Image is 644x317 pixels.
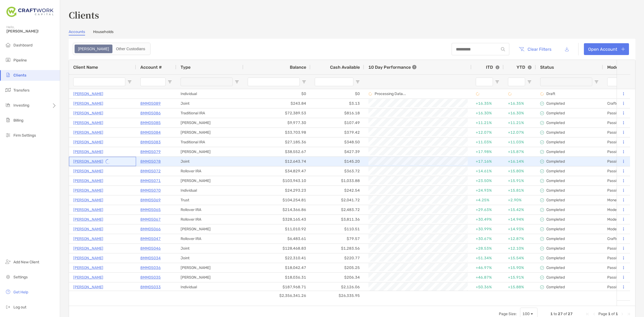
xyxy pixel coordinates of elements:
[140,129,161,136] p: 8MM05084
[5,87,11,93] img: transfers icon
[476,176,499,185] div: +23.50%
[13,43,32,48] span: Dashboard
[476,128,499,137] div: +12.07%
[310,157,364,166] div: $145.20
[310,273,364,282] div: $206.34
[73,129,103,136] a: [PERSON_NAME]
[5,57,11,63] img: pipeline icon
[540,140,544,144] img: complete icon
[508,99,532,108] div: +16.35%
[140,187,161,194] p: 8MM05070
[476,138,499,147] div: +11.03%
[540,111,544,115] img: complete icon
[73,90,103,97] a: [PERSON_NAME]
[140,197,161,203] a: 8MM05069
[73,177,103,184] a: [PERSON_NAME]
[176,186,243,195] div: Individual
[310,253,364,263] div: $220.77
[310,166,364,176] div: $363.72
[243,166,310,176] div: $34,829.47
[243,89,310,99] div: $0
[310,128,364,137] div: $379.42
[140,100,161,107] p: 8MM05089
[508,109,532,118] div: +16.30%
[140,206,161,213] p: 8MM05065
[501,47,505,51] img: input icon
[140,274,161,281] p: 8MM05035
[540,227,544,231] img: complete icon
[140,216,161,223] p: 8MM05067
[176,99,243,108] div: Joint
[546,246,565,251] p: Completed
[540,198,544,202] img: complete icon
[310,234,364,243] div: $79.57
[546,236,565,241] p: Completed
[486,65,499,70] div: ITD
[73,264,103,271] a: [PERSON_NAME]
[140,235,161,242] p: 8MM05047
[540,131,544,134] img: complete icon
[73,284,103,290] a: [PERSON_NAME]
[243,234,310,243] div: $6,483.61
[527,80,532,84] button: Open Filter Menu
[546,188,565,193] p: Completed
[13,305,26,309] span: Log out
[540,208,544,212] img: complete icon
[243,244,310,253] div: $128,468.83
[546,121,565,125] p: Completed
[73,119,103,126] a: [PERSON_NAME]
[176,118,243,127] div: [PERSON_NAME]
[176,215,243,224] div: Rollover IRA
[140,148,161,155] a: 8MM05079
[73,245,103,252] a: [PERSON_NAME]
[546,92,555,96] p: Draft
[243,224,310,234] div: $11,010.92
[176,282,243,292] div: Individual
[508,244,532,253] div: +12.10%
[176,157,243,166] div: Joint
[584,43,629,55] a: Open Account
[140,168,161,174] a: 8MM05072
[140,158,161,165] a: 8MM05078
[181,65,191,70] span: Type
[176,273,243,282] div: [PERSON_NAME]
[73,100,103,107] p: [PERSON_NAME]
[243,157,310,166] div: $12,643.74
[243,195,310,205] div: $104,254.81
[508,147,532,156] div: +15.87%
[540,160,544,163] img: complete icon
[140,264,161,271] a: 8MM05036
[508,215,532,224] div: +14.94%
[302,80,306,84] button: Open Filter Menu
[73,148,103,155] a: [PERSON_NAME]
[330,65,360,70] span: Cash Available
[310,291,364,300] div: $26,335.95
[73,43,151,55] div: segmented control
[540,266,544,270] img: complete icon
[540,237,544,241] img: complete icon
[73,110,103,116] a: [PERSON_NAME]
[540,65,554,70] span: Status
[315,78,353,86] input: Cash Available Filter Input
[476,225,499,234] div: +30.99%
[93,30,114,35] a: Households
[540,256,544,260] img: complete icon
[73,139,103,145] a: [PERSON_NAME]
[69,30,85,35] a: Accounts
[13,88,30,93] span: Transfers
[73,197,103,203] a: [PERSON_NAME]
[546,159,565,164] p: Completed
[540,169,544,173] img: complete icon
[476,196,499,205] div: +4.25%
[546,227,565,231] p: Completed
[140,245,161,252] p: 8MM05046
[310,263,364,272] div: $205.25
[176,137,243,147] div: Traditional IRA
[176,234,243,243] div: Rollover IRA
[73,216,103,223] p: [PERSON_NAME]
[140,284,161,290] a: 8MM05033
